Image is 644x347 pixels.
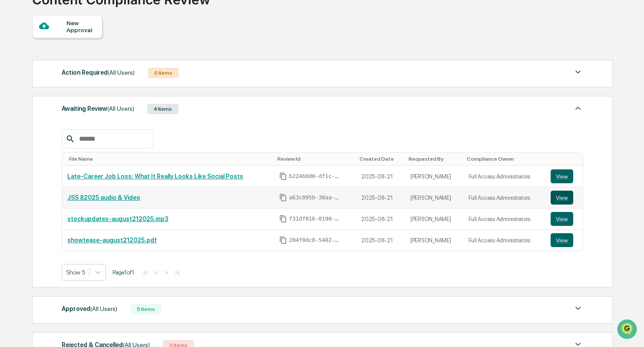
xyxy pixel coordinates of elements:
a: Late-Career Job Loss: What It Really Looks Like Social Posts [67,173,243,180]
td: 2025-08-21 [356,230,405,251]
a: 🔎Data Lookup [5,122,58,138]
span: Attestations [72,109,108,118]
td: 2025-08-21 [356,166,405,187]
a: View [551,212,578,226]
button: |< [141,269,151,276]
span: Page 1 of 1 [112,269,134,276]
div: 0 Items [148,68,179,78]
div: Toggle SortBy [69,156,271,162]
img: caret [573,67,583,77]
span: Copy Id [279,172,287,180]
div: Toggle SortBy [360,156,402,162]
a: showtease-august212025.pdf [67,237,157,244]
input: Clear [23,40,143,49]
div: We're available if you need us! [30,75,110,82]
td: Full Access Administrators [463,187,545,208]
div: 🖐️ [9,110,16,117]
a: JSS 82025 audio & Video [67,194,140,201]
img: 1746055101610-c473b297-6a78-478c-a979-82029cc54cd1 [9,66,24,82]
button: < [152,269,161,276]
p: How can we help? [9,18,158,32]
a: 🗄️Attestations [59,106,111,122]
span: (All Users) [107,105,134,112]
a: stockupdates-august212025.mp3 [67,215,168,222]
span: f31df016-0190-40f2-bc04-3859592babf2 [289,215,341,222]
iframe: Open customer support [616,318,640,342]
button: > [162,269,171,276]
td: [PERSON_NAME] [405,187,463,208]
div: Approved [62,303,117,314]
span: (All Users) [90,305,117,312]
button: View [551,233,573,247]
img: caret [573,103,583,113]
div: Action Required [62,67,135,78]
div: Toggle SortBy [552,156,580,162]
div: 🗄️ [63,110,70,117]
span: Pylon [86,147,105,154]
td: [PERSON_NAME] [405,230,463,251]
div: Toggle SortBy [409,156,460,162]
div: Toggle SortBy [277,156,353,162]
td: Full Access Administrators [463,230,545,251]
td: [PERSON_NAME] [405,208,463,230]
a: View [551,233,578,247]
td: 2025-08-21 [356,208,405,230]
img: caret [573,303,583,314]
td: Full Access Administrators [463,208,545,230]
span: Preclearance [17,109,56,118]
span: Data Lookup [17,126,55,135]
button: Start new chat [148,69,158,79]
span: (All Users) [108,69,135,76]
div: Toggle SortBy [467,156,542,162]
span: Copy Id [279,215,287,223]
td: [PERSON_NAME] [405,166,463,187]
span: Copy Id [279,194,287,202]
div: 4 Items [147,104,178,114]
span: b22460d0-df1c-47c9-abca-31cdfc198462 [289,173,341,180]
div: New Approval [66,20,96,33]
a: Powered byPylon [61,147,105,154]
td: Full Access Administrators [463,166,545,187]
a: View [551,191,578,205]
td: 2025-08-21 [356,187,405,208]
div: 5 Items [130,304,162,314]
button: View [551,212,573,226]
div: Start new chat [30,66,142,75]
span: a63c095b-38aa-44f2-8cb1-4487400f9377 [289,194,341,201]
a: View [551,169,578,183]
div: 🔎 [9,127,16,134]
div: Awaiting Review [62,103,134,114]
a: 🖐️Preclearance [5,106,59,122]
button: View [551,191,573,205]
button: >| [172,269,182,276]
span: 204f0dc8-5482-4dfa-83bc-27fae681ec5c [289,237,341,244]
span: Copy Id [279,236,287,244]
button: View [551,169,573,183]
